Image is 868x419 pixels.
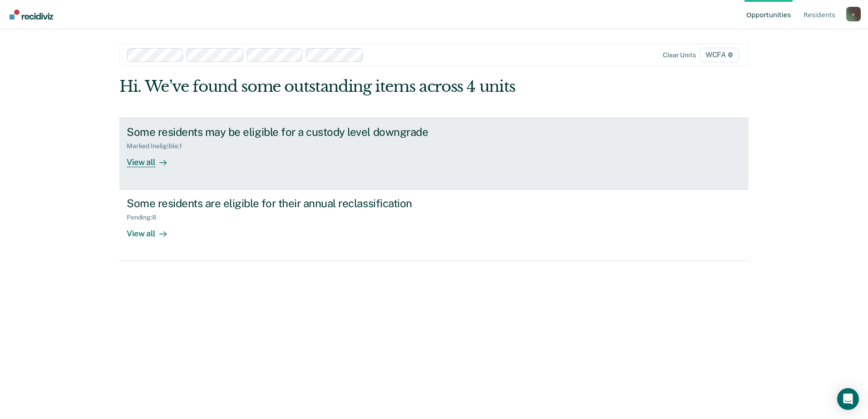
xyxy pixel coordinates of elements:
button: Profile dropdown button [846,7,861,21]
a: Some residents may be eligible for a custody level downgradeMarked Ineligible:1View all [119,118,749,190]
div: Marked Ineligible : 1 [127,142,189,150]
img: Recidiviz [10,10,53,20]
div: View all [127,221,178,239]
div: Some residents may be eligible for a custody level downgrade [127,125,445,139]
div: Clear units [663,51,696,59]
div: Hi. We’ve found some outstanding items across 4 units [119,77,623,96]
div: Some residents are eligible for their annual reclassification [127,197,445,210]
span: WCFA [700,48,739,62]
div: Pending : 8 [127,214,163,221]
div: Open Intercom Messenger [837,388,859,410]
div: v [846,7,861,21]
div: View all [127,150,178,167]
a: Some residents are eligible for their annual reclassificationPending:8View all [119,190,749,261]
